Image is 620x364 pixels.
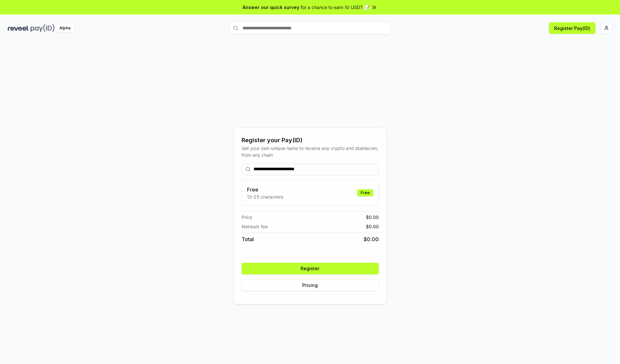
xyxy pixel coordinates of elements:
[243,4,299,11] span: Answer our quick survey
[247,186,283,193] h3: Free
[31,24,55,32] img: pay_id
[242,223,268,230] span: Network fee
[242,136,379,145] div: Register your Pay(ID)
[357,189,373,196] div: Free
[366,223,379,230] span: $ 0.00
[242,235,254,243] span: Total
[364,235,379,243] span: $ 0.00
[8,24,29,32] img: reveel_dark
[242,263,379,274] button: Register
[247,193,283,200] p: 13-25 characters
[242,214,252,221] span: Price
[549,22,595,34] button: Register Pay(ID)
[56,24,74,32] div: Alpha
[366,214,379,221] span: $ 0.00
[242,280,379,291] button: Pricing
[301,4,370,11] span: for a chance to earn 10 USDT 📝
[242,145,379,158] div: Get your own unique name to receive any crypto and stablecoin, from any chain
